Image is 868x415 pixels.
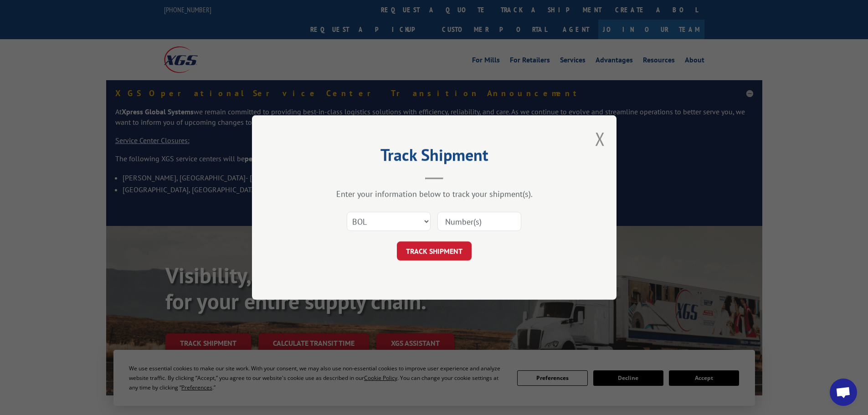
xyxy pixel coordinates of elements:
button: TRACK SHIPMENT [397,241,472,261]
a: Open chat [830,379,857,406]
div: Enter your information below to track your shipment(s). [298,189,571,199]
h2: Track Shipment [298,149,571,166]
button: Close modal [595,127,605,151]
input: Number(s) [437,212,521,231]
